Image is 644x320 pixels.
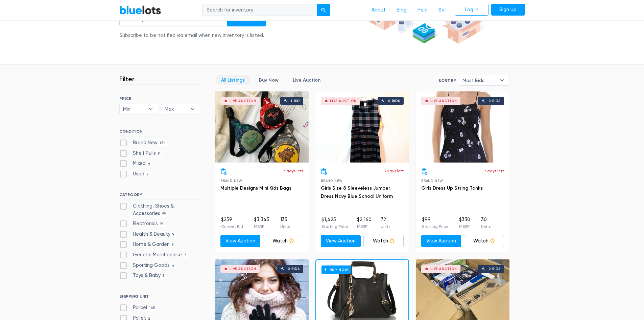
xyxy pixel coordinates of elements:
span: Min [123,104,145,114]
span: 4 [146,162,153,167]
li: $3,345 [254,216,269,230]
span: Max [165,104,187,114]
a: Multiple Designs Mini Kids Bags [220,185,291,191]
li: 135 [280,216,290,230]
span: 7 [182,253,189,258]
p: MSRP [254,223,269,230]
span: 8 [170,242,176,248]
span: Brand New [421,179,443,183]
a: Watch [464,235,504,247]
li: $99 [422,216,449,230]
div: Live Auction [430,99,457,103]
div: Live Auction [230,267,256,271]
li: $2,160 [357,216,372,230]
li: $330 [459,216,470,230]
h6: Buy Now [321,265,351,274]
a: BlueLots [119,5,161,15]
label: Brand New [119,139,168,147]
div: Subscribe to be notified via email when new inventory is listed. [119,32,266,39]
label: Parcel [119,304,158,312]
a: Live Auction 0 bids [315,91,409,163]
span: 145 [147,306,158,311]
a: Live Auction 1 bid [215,91,309,163]
li: 30 [481,216,491,230]
p: Units [481,223,491,230]
label: Sporting Goods [119,262,177,269]
p: 3 days left [484,168,504,174]
div: 0 bids [488,99,501,103]
a: Girls Dress Up String Tanks [421,185,483,191]
a: Log In [455,4,488,16]
input: Search for inventory [202,4,317,16]
p: Units [381,223,390,230]
h3: Filter [119,75,135,83]
p: Current Bid [221,223,243,230]
span: 19 [158,221,165,227]
a: All Listings [215,75,251,85]
a: Blog [391,4,412,17]
a: Help [412,4,433,17]
li: $1,425 [321,216,348,230]
div: Live Auction [330,99,357,103]
a: Watch [263,235,303,247]
span: Most Bids [462,75,496,85]
p: Starting Price [321,223,348,230]
a: Live Auction 0 bids [416,91,509,163]
b: ▾ [186,104,200,114]
div: 0 bids [388,99,400,103]
span: 132 [158,141,168,146]
span: 1 [161,274,166,279]
span: Brand New [220,179,242,183]
span: 99 [160,211,168,217]
a: Sign Up [491,4,525,16]
label: Shelf Pulls [119,150,162,157]
a: About [366,4,391,17]
a: Live Auction [287,75,326,85]
label: Mixed [119,160,153,167]
label: Clothing, Shoes & Accessories [119,202,200,217]
label: Home & Garden [119,241,176,248]
a: Girls Size 8 Sleeveless Jumper Dress Navy Blue School Uniform [321,185,393,199]
p: 3 days left [384,168,404,174]
span: 4 [170,263,177,269]
a: View Auction [321,235,361,247]
label: Sort By [438,78,456,84]
a: View Auction [220,235,261,247]
div: 0 bids [488,267,501,271]
a: View Auction [421,235,461,247]
label: General Merchandise [119,251,189,259]
label: Health & Beauty [119,231,176,238]
a: Sell [433,4,452,17]
h6: CATEGORY [119,192,200,200]
span: Brand New [321,179,343,183]
div: 1 bid [291,99,300,103]
b: ▾ [495,75,509,85]
label: Toys & Baby [119,272,166,279]
span: 9 [170,232,176,237]
span: 9 [156,151,162,156]
h6: PRICE [119,96,200,101]
div: Live Auction [230,99,256,103]
label: Used [119,170,151,178]
a: Watch [363,235,404,247]
a: Buy Now [253,75,284,85]
div: Live Auction [430,267,457,271]
li: $259 [221,216,243,230]
p: 3 days left [283,168,303,174]
h6: SHIPPING UNIT [119,294,200,301]
label: Electronics [119,220,165,228]
p: MSRP [357,223,372,230]
b: ▾ [144,104,158,114]
div: 0 bids [288,267,300,271]
li: 72 [381,216,390,230]
p: Units [280,223,290,230]
h6: CONDITION [119,129,200,136]
p: Starting Price [422,223,449,230]
span: 2 [144,172,151,177]
p: MSRP [459,223,470,230]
